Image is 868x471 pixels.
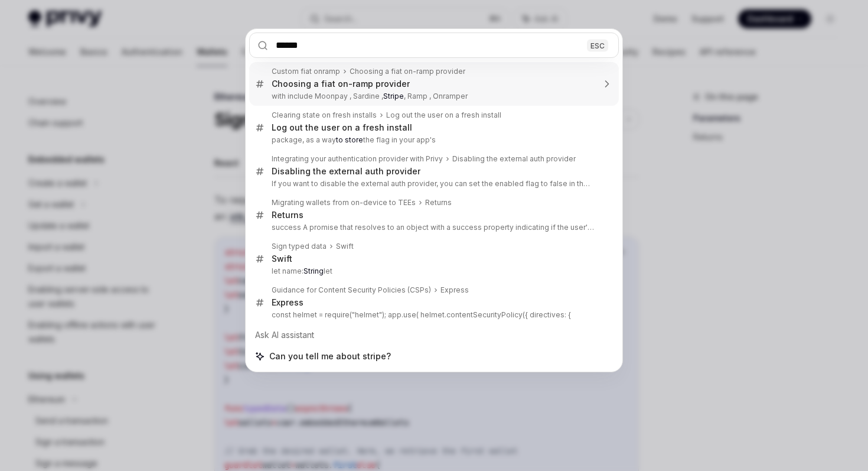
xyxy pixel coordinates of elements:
[272,111,377,120] div: Clearing state on fresh installs
[272,179,594,189] p: If you want to disable the external auth provider, you can set the enabled flag to false in the hook
[272,242,327,251] div: Sign typed data
[272,92,594,101] p: with include Moonpay , Sardine , , Ramp , Onramper
[269,350,391,362] span: Can you tell me about stripe?
[386,111,501,120] div: Log out the user on a fresh install
[336,135,363,144] b: to store
[272,154,443,164] div: Integrating your authentication provider with Privy
[452,154,576,164] div: Disabling the external auth provider
[272,67,340,76] div: Custom fiat onramp
[383,92,404,100] b: Stripe
[272,297,304,308] div: Express
[587,39,608,51] div: ESC
[272,135,594,145] p: package, as a way the flag in your app's
[272,254,292,264] div: Swift
[272,285,431,295] div: Guidance for Content Security Policies (CSPs)
[272,223,594,232] p: success A promise that resolves to an object with a success property indicating if the user's wallet
[272,122,412,133] div: Log out the user on a fresh install
[272,198,416,207] div: Migrating wallets from on-device to TEEs
[336,242,354,251] div: Swift
[272,166,420,177] div: Disabling the external auth provider
[249,324,619,346] div: Ask AI assistant
[272,267,594,276] p: let name: let
[272,210,304,220] div: Returns
[304,267,324,275] b: String
[350,67,465,76] div: Choosing a fiat on-ramp provider
[425,198,452,207] div: Returns
[272,79,410,89] div: Choosing a fiat on-ramp provider
[440,285,469,295] div: Express
[272,310,594,320] p: const helmet = require("helmet"); app.use( helmet.contentSecurityPolicy({ directives: {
